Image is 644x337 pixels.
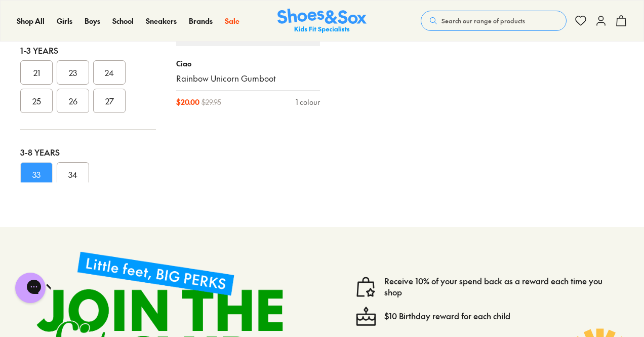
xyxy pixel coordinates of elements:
[176,58,320,69] p: Ciao
[93,60,126,85] button: 24
[176,73,320,84] a: Rainbow Unicorn Gumboot
[202,97,221,107] span: $ 29.95
[20,146,156,158] div: 3-8 Years
[296,97,320,107] div: 1 colour
[146,16,177,26] a: Sneakers
[20,44,156,56] div: 1-3 Years
[57,16,72,26] span: Girls
[277,9,367,33] img: SNS_Logo_Responsive.svg
[356,277,376,297] img: vector1.svg
[57,162,89,186] button: 34
[20,89,53,113] button: 25
[176,97,199,107] span: $ 20.00
[57,60,89,85] button: 23
[112,16,134,26] a: School
[356,306,376,326] img: cake--candle-birthday-event-special-sweet-cake-bake.svg
[20,60,53,85] button: 21
[112,16,134,26] span: School
[225,16,239,26] span: Sale
[146,16,177,26] span: Sneakers
[57,16,72,26] a: Girls
[57,89,89,113] button: 26
[85,16,100,26] span: Boys
[441,16,525,25] span: Search our range of products
[93,89,126,113] button: 27
[189,16,213,26] span: Brands
[85,16,100,26] a: Boys
[225,16,239,26] a: Sale
[384,276,616,298] a: Receive 10% of your spend back as a reward each time you shop
[277,9,367,33] a: Shoes & Sox
[10,269,51,307] iframe: Gorgias live chat messenger
[421,11,567,31] button: Search our range of products
[189,16,213,26] a: Brands
[384,311,510,322] a: $10 Birthday reward for each child
[17,16,45,26] span: Shop All
[17,16,45,26] a: Shop All
[20,162,53,186] button: 33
